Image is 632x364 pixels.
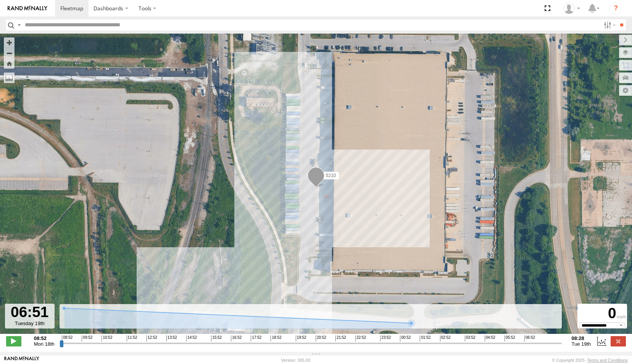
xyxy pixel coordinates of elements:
label: Close [611,336,626,346]
span: 11:52 [127,335,137,341]
span: 01:52 [420,335,430,341]
span: 23:52 [380,335,391,341]
button: Zoom Home [4,58,15,69]
span: 22:52 [355,335,366,341]
button: Zoom out [4,48,15,58]
span: 13:52 [166,335,177,341]
span: 03:52 [465,335,476,341]
strong: 08:52 [34,335,55,341]
span: 17:52 [251,335,261,341]
span: 20:52 [316,335,326,341]
a: Terms and Conditions [587,358,628,362]
button: Zoom in [4,37,15,48]
a: Visit our Website [4,356,39,364]
label: Map Settings [619,85,632,96]
span: 19:52 [296,335,306,341]
img: rand-logo.svg [8,6,47,11]
span: 5210 [326,173,336,178]
span: 05:52 [505,335,515,341]
span: 09:52 [82,335,92,341]
div: Version: 305.03 [281,358,310,362]
span: 18:52 [271,335,281,341]
span: 16:52 [231,335,242,341]
span: 14:52 [186,335,197,341]
span: Tue 19th Aug 2025 [572,341,591,347]
span: 06:52 [524,335,535,341]
span: 02:52 [440,335,451,341]
span: 04:52 [485,335,495,341]
label: Measure [4,72,15,83]
div: Paul Withrow [561,3,583,14]
span: 15:52 [211,335,222,341]
label: Play/Stop [6,336,21,346]
span: 08:52 [62,335,73,341]
span: 10:52 [102,335,112,341]
div: 0 [579,305,626,322]
div: © Copyright 2025 - [552,358,628,362]
span: 12:52 [147,335,157,341]
i: ? [610,2,622,14]
label: Search Query [16,19,22,31]
label: Search Filter Options [601,19,617,31]
strong: 08:28 [572,335,591,341]
span: 00:52 [400,335,411,341]
span: Mon 18th Aug 2025 [34,341,55,347]
span: 21:52 [335,335,346,341]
